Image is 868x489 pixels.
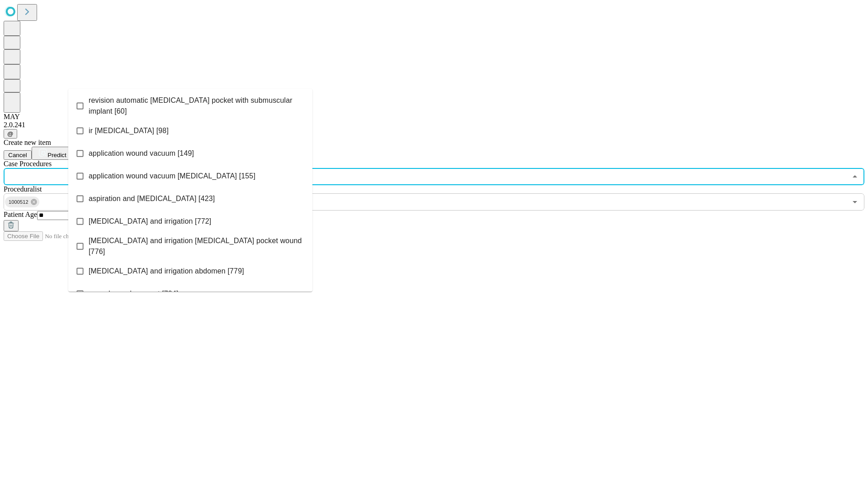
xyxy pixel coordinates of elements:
[89,266,244,277] span: [MEDICAL_DATA] and irrigation abdomen [779]
[849,170,861,183] button: Close
[4,150,32,160] button: Cancel
[89,216,211,227] span: [MEDICAL_DATA] and irrigation [772]
[4,185,42,193] span: Proceduralist
[89,171,255,182] span: application wound vacuum [MEDICAL_DATA] [155]
[4,160,52,168] span: Scheduled Procedure
[849,196,861,208] button: Open
[8,152,27,158] span: Cancel
[89,95,305,117] span: revision automatic [MEDICAL_DATA] pocket with submuscular implant [60]
[4,121,864,129] div: 2.0.241
[7,130,14,137] span: @
[89,148,194,159] span: application wound vacuum [149]
[47,152,66,158] span: Predict
[89,193,215,204] span: aspiration and [MEDICAL_DATA] [423]
[89,125,169,136] span: ir [MEDICAL_DATA] [98]
[89,235,305,257] span: [MEDICAL_DATA] and irrigation [MEDICAL_DATA] pocket wound [776]
[4,139,51,146] span: Create new item
[4,211,37,218] span: Patient Age
[89,288,179,299] span: wound vac placement [784]
[32,147,73,160] button: Predict
[5,197,32,207] span: 1000512
[5,197,39,207] div: 1000512
[4,113,864,121] div: MAY
[4,129,17,139] button: @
